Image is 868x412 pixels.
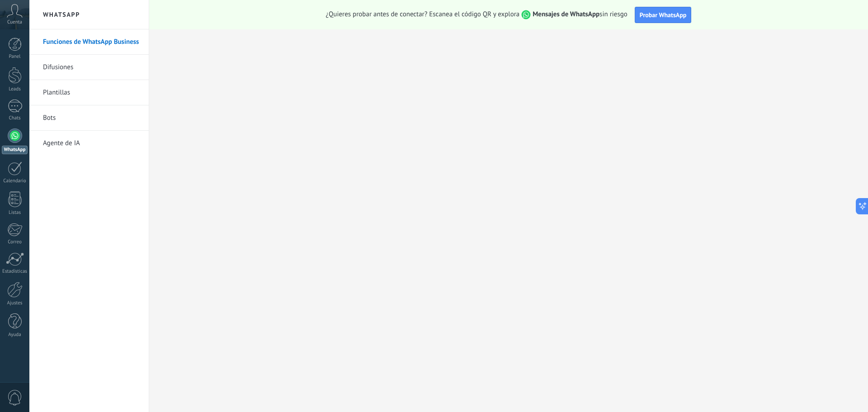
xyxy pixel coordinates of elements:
[29,80,149,105] li: Plantillas
[2,54,28,60] div: Panel
[43,105,140,131] a: Bots
[2,115,28,121] div: Chats
[29,29,149,55] li: Funciones de WhatsApp Business
[2,300,28,306] div: Ajustes
[635,7,692,23] button: Probar WhatsApp
[2,86,28,92] div: Leads
[2,210,28,216] div: Listas
[29,55,149,80] li: Difusiones
[2,146,28,154] div: WhatsApp
[2,332,28,338] div: Ayuda
[29,105,149,131] li: Bots
[326,10,627,19] span: ¿Quieres probar antes de conectar? Escanea el código QR y explora sin riesgo
[2,178,28,184] div: Calendario
[43,131,140,156] a: Agente de IA
[43,80,140,105] a: Plantillas
[29,131,149,156] li: Agente de IA
[43,55,140,80] a: Difusiones
[7,19,22,25] span: Cuenta
[43,29,140,55] a: Funciones de WhatsApp Business
[2,269,28,275] div: Estadísticas
[2,239,28,245] div: Correo
[533,10,599,19] strong: Mensajes de WhatsApp
[640,11,687,19] span: Probar WhatsApp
